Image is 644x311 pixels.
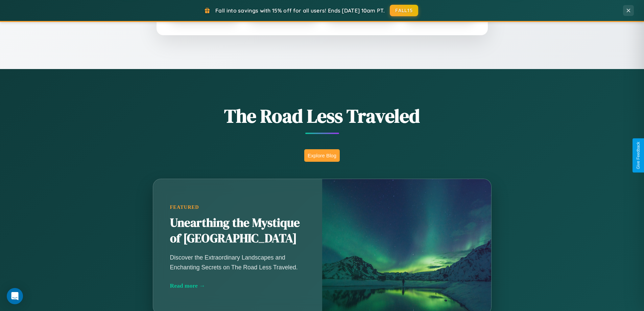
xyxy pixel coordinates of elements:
button: Explore Blog [304,149,340,162]
button: FALL15 [390,5,418,16]
h1: The Road Less Traveled [119,103,525,129]
div: Featured [170,204,305,210]
p: Discover the Extraordinary Landscapes and Enchanting Secrets on The Road Less Traveled. [170,253,305,272]
span: Fall into savings with 15% off for all users! Ends [DATE] 10am PT. [215,7,385,14]
div: Read more → [170,282,305,289]
div: Give Feedback [636,142,641,169]
h2: Unearthing the Mystique of [GEOGRAPHIC_DATA] [170,215,305,246]
div: Open Intercom Messenger [7,288,23,304]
